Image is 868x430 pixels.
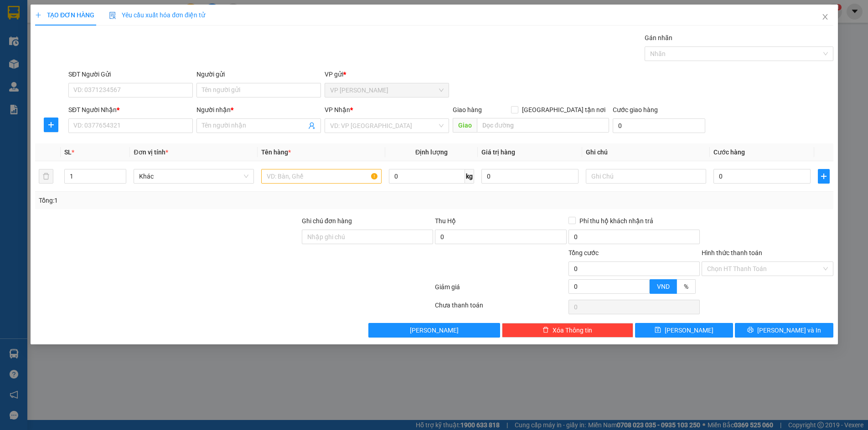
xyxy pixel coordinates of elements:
[43,118,58,132] button: plus
[655,327,661,334] span: save
[434,282,567,298] div: Giảm giá
[582,143,710,161] th: Ghi chú
[568,249,598,256] span: Tổng cước
[645,34,672,41] label: Gán nhãn
[812,5,837,30] button: Close
[542,327,549,334] span: delete
[435,217,456,225] span: Thu Hộ
[635,323,733,338] button: save[PERSON_NAME]
[613,106,658,113] label: Cước giao hàng
[139,169,248,183] span: Khác
[68,69,193,79] div: SĐT Người Gửi
[684,283,688,290] span: %
[325,106,350,113] span: VP Nhận
[518,105,609,115] span: [GEOGRAPHIC_DATA] tận nơi
[465,169,474,184] span: kg
[735,323,833,338] button: printer[PERSON_NAME] và In
[109,12,116,19] img: icon
[330,83,444,97] span: VP Gia Lâm
[501,323,633,338] button: deleteXóa Thông tin
[713,148,745,156] span: Cước hàng
[261,148,291,156] span: Tên hàng
[196,105,321,115] div: Người nhận
[368,323,500,338] button: [PERSON_NAME]
[134,148,168,156] span: Đơn vị tính
[747,327,754,334] span: printer
[64,148,72,156] span: SL
[39,169,53,184] button: delete
[575,216,656,226] span: Phí thu hộ khách nhận trả
[434,300,567,316] div: Chưa thanh toán
[35,11,94,19] span: TẠO ĐƠN HÀNG
[410,325,459,335] span: [PERSON_NAME]
[68,105,193,115] div: SĐT Người Nhận
[757,325,821,335] span: [PERSON_NAME] và In
[196,69,321,79] div: Người gửi
[308,122,315,129] span: user-add
[818,173,829,180] span: plus
[477,118,609,133] input: Dọc đường
[325,69,449,79] div: VP gửi
[553,325,592,335] span: Xóa Thông tin
[44,121,57,128] span: plus
[85,34,381,45] li: Hotline: 0965551559
[415,148,448,156] span: Định lượng
[261,169,382,184] input: VD: Bàn, Ghế
[39,195,336,205] div: Tổng: 1
[821,13,828,20] span: close
[11,66,159,81] b: GỬI : VP [PERSON_NAME]
[817,169,829,184] button: plus
[613,118,705,133] input: Cước giao hàng
[657,283,670,290] span: VND
[481,169,579,184] input: 0
[481,148,515,156] span: Giá trị hàng
[702,249,762,256] label: Hình thức thanh toán
[85,22,381,34] li: Số 378 [PERSON_NAME] ( trong nhà khách [GEOGRAPHIC_DATA])
[665,325,713,335] span: [PERSON_NAME]
[586,169,706,184] input: Ghi Chú
[302,217,352,225] label: Ghi chú đơn hàng
[109,11,205,19] span: Yêu cầu xuất hóa đơn điện tử
[453,118,477,133] span: Giao
[302,230,433,244] input: Ghi chú đơn hàng
[453,106,482,113] span: Giao hàng
[35,12,41,18] span: plus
